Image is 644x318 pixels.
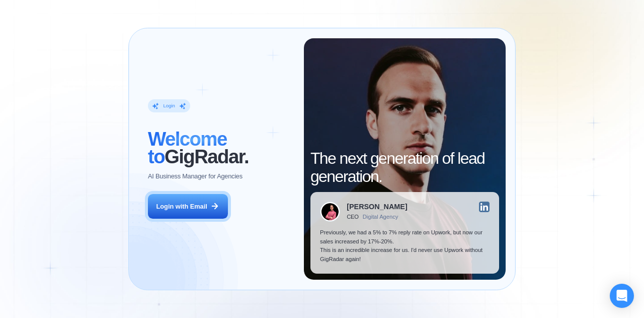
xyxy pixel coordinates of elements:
[148,128,227,167] span: Welcome to
[310,150,499,185] h2: The next generation of lead generation.
[148,130,294,165] h2: ‍ GigRadar.
[347,203,407,210] div: [PERSON_NAME]
[320,228,490,264] p: Previously, we had a 5% to 7% reply rate on Upwork, but now our sales increased by 17%-20%. This ...
[148,194,227,219] button: Login with Email
[156,202,207,211] div: Login with Email
[148,172,243,181] p: AI Business Manager for Agencies
[610,284,634,308] div: Open Intercom Messenger
[164,103,175,109] div: Login
[363,214,398,220] div: Digital Agency
[347,214,359,220] div: CEO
